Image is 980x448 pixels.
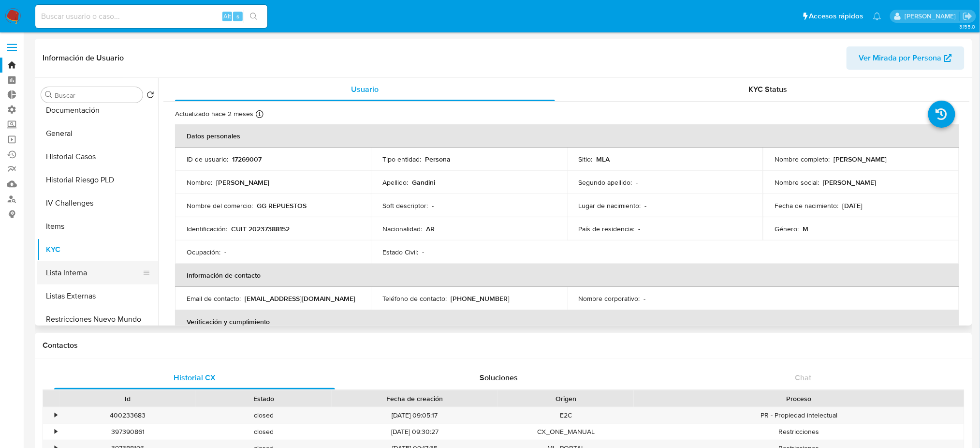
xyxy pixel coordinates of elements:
[187,155,228,164] p: ID de usuario :
[55,411,57,420] div: •
[55,91,139,100] input: Buscar
[382,248,418,256] p: Estado Civil :
[187,178,212,187] p: Nombre :
[873,12,881,20] a: Notificaciones
[636,178,638,187] p: -
[579,155,593,164] p: Sitio :
[174,372,216,383] span: Historial CX
[645,201,647,210] p: -
[231,224,290,233] p: CUIT 20237388152
[175,264,959,287] th: Información de contacto
[775,178,819,187] p: Nombre social :
[795,372,811,383] span: Chat
[196,407,332,423] div: closed
[644,294,646,303] p: -
[382,224,422,233] p: Nacionalidad :
[187,294,241,303] p: Email de contacto :
[245,294,355,303] p: [EMAIL_ADDRESS][DOMAIN_NAME]
[37,122,158,145] button: General
[223,12,231,21] span: Alt
[842,201,863,210] p: [DATE]
[847,46,965,70] button: Ver Mirada por Persona
[216,178,269,187] p: [PERSON_NAME]
[775,224,799,233] p: Género :
[257,201,307,210] p: GG REPUESTOS
[146,91,154,102] button: Volver al orden por defecto
[597,155,610,164] p: MLA
[332,407,498,423] div: [DATE] 09:05:17
[775,201,838,210] p: Fecha de nacimiento :
[175,109,253,119] p: Actualizado hace 2 meses
[480,372,518,383] span: Soluciones
[382,155,421,164] p: Tipo entidad :
[803,224,808,233] p: M
[175,310,959,333] th: Verificación y cumplimiento
[823,178,876,187] p: [PERSON_NAME]
[579,201,641,210] p: Lugar de nacimiento :
[382,178,408,187] p: Apellido :
[382,201,428,210] p: Soft descriptor :
[224,248,226,256] p: -
[37,192,158,215] button: IV Challenges
[60,424,196,440] div: 397390861
[37,261,150,284] button: Lista Interna
[37,308,158,331] button: Restricciones Nuevo Mundo
[175,124,959,148] th: Datos personales
[187,224,227,233] p: Identificación :
[37,284,158,308] button: Listas Externas
[37,99,158,122] button: Documentación
[232,155,262,164] p: 17269007
[43,341,965,350] h1: Contactos
[775,155,830,164] p: Nombre completo :
[37,145,158,168] button: Historial Casos
[498,407,634,423] div: E2C
[45,91,53,99] button: Buscar
[579,224,635,233] p: País de residencia :
[641,394,957,403] div: Proceso
[432,201,434,210] p: -
[37,238,158,261] button: KYC
[579,294,640,303] p: Nombre corporativo :
[422,248,424,256] p: -
[236,12,239,21] span: s
[859,46,942,70] span: Ver Mirada por Persona
[505,394,627,403] div: Origen
[187,248,220,256] p: Ocupación :
[579,178,632,187] p: Segundo apellido :
[351,84,379,95] span: Usuario
[498,424,634,440] div: CX_ONE_MANUAL
[55,427,57,436] div: •
[196,424,332,440] div: closed
[834,155,887,164] p: [PERSON_NAME]
[187,201,253,210] p: Nombre del comercio :
[43,53,124,63] h1: Información de Usuario
[67,394,189,403] div: Id
[37,215,158,238] button: Items
[639,224,641,233] p: -
[426,224,435,233] p: AR
[35,10,267,23] input: Buscar usuario o caso...
[749,84,788,95] span: KYC Status
[60,407,196,423] div: 400233683
[37,168,158,192] button: Historial Riesgo PLD
[905,12,959,21] p: manuel.flocco@mercadolibre.com
[203,394,325,403] div: Estado
[382,294,447,303] p: Teléfono de contacto :
[634,407,964,423] div: PR - Propiedad intelectual
[634,424,964,440] div: Restricciones
[425,155,451,164] p: Persona
[809,11,863,21] span: Accesos rápidos
[412,178,435,187] p: Gandini
[338,394,491,403] div: Fecha de creación
[963,11,973,21] a: Salir
[332,424,498,440] div: [DATE] 09:30:27
[244,10,263,23] button: search-icon
[451,294,510,303] p: [PHONE_NUMBER]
